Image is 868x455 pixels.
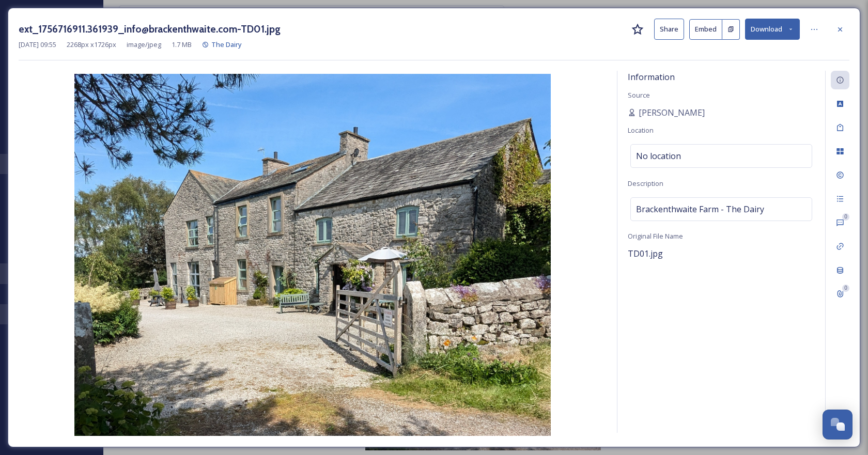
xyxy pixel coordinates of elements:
button: Share [654,19,684,40]
span: Original File Name [628,231,683,241]
span: Source [628,90,650,100]
span: Information [628,71,675,83]
span: The Dairy [211,40,242,49]
span: TD01.jpg [628,248,663,259]
span: 2268 px x 1726 px [67,40,116,50]
span: Location [628,125,654,135]
span: image/jpeg [127,40,161,50]
div: 0 [842,285,849,292]
h3: ext_1756716911.361939_info@brackenthwaite.com-TD01.jpg [19,22,281,37]
button: Embed [689,19,722,40]
span: Description [628,179,663,188]
span: 1.7 MB [172,40,192,50]
span: [PERSON_NAME] [639,106,705,119]
img: info%40brackenthwaite.com-TD01.jpg [19,74,607,436]
button: Download [745,19,800,40]
span: [DATE] 09:55 [19,40,56,50]
div: 0 [842,213,849,221]
span: No location [636,150,681,162]
button: Open Chat [823,410,853,440]
span: Brackenthwaite Farm - The Dairy [636,203,764,215]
